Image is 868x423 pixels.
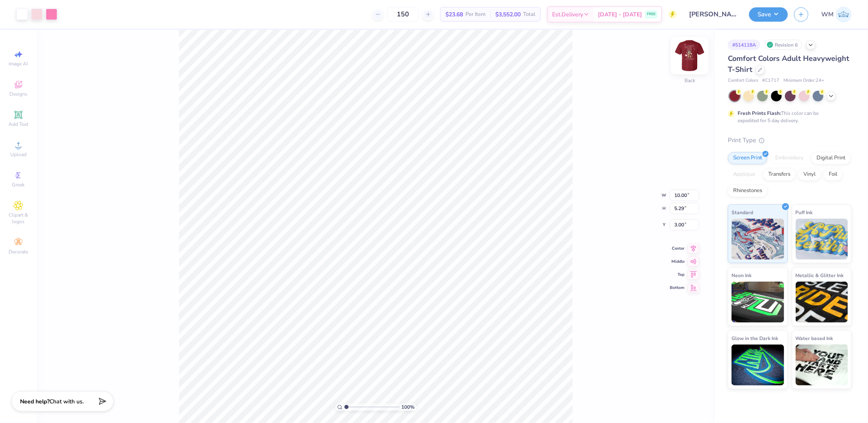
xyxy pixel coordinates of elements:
input: Untitled Design [683,6,743,22]
span: Comfort Colors [728,77,758,84]
img: Back [673,39,706,72]
span: Glow in the Dark Ink [732,334,778,342]
span: Bottom [670,285,685,291]
span: Middle [670,259,685,264]
span: Decorate [9,248,28,255]
div: Back [685,77,695,85]
span: Add Text [9,121,28,128]
span: Clipart & logos [4,212,33,225]
div: Foil [823,168,843,181]
div: Transfers [763,168,796,181]
input: – – [387,7,419,22]
span: Comfort Colors Adult Heavyweight T-Shirt [728,54,849,74]
div: Embroidery [770,152,809,164]
div: Print Type [728,136,852,145]
span: Neon Ink [732,271,752,280]
strong: Need help? [20,398,49,405]
span: Designs [9,91,27,97]
span: Total [523,10,535,19]
img: Water based Ink [796,345,848,385]
span: Greek [12,181,25,188]
span: Top [670,272,685,278]
div: Screen Print [728,152,767,164]
img: Neon Ink [732,282,784,322]
div: Applique [728,168,761,181]
span: WM [821,10,834,19]
span: Center [670,246,685,251]
span: Water based Ink [796,334,833,342]
div: Rhinestones [728,185,767,197]
span: Puff Ink [796,208,813,217]
span: Est. Delivery [552,10,583,19]
div: Revision 6 [765,40,802,50]
span: FREE [647,11,655,17]
div: This color can be expedited for 5 day delivery. [738,110,838,124]
span: Chat with us. [49,398,84,405]
span: [DATE] - [DATE] [598,10,642,19]
img: Metallic & Glitter Ink [796,282,848,322]
span: Image AI [9,60,28,67]
span: # C1717 [762,77,779,84]
span: $23.68 [445,10,463,19]
span: Upload [10,151,27,158]
img: Puff Ink [796,219,848,260]
img: Standard [732,219,784,260]
div: Digital Print [811,152,851,164]
span: Standard [732,208,753,217]
div: Vinyl [798,168,821,181]
div: # 514118A [728,40,761,50]
span: 100 % [402,403,415,411]
a: WM [821,7,852,22]
span: Per Item [465,10,485,19]
img: Wilfredo Manabat [836,7,852,22]
span: $3,552.00 [495,10,521,19]
button: Save [749,7,788,22]
span: Metallic & Glitter Ink [796,271,844,280]
strong: Fresh Prints Flash: [738,110,781,116]
span: Minimum Order: 24 + [783,77,824,84]
img: Glow in the Dark Ink [732,345,784,385]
